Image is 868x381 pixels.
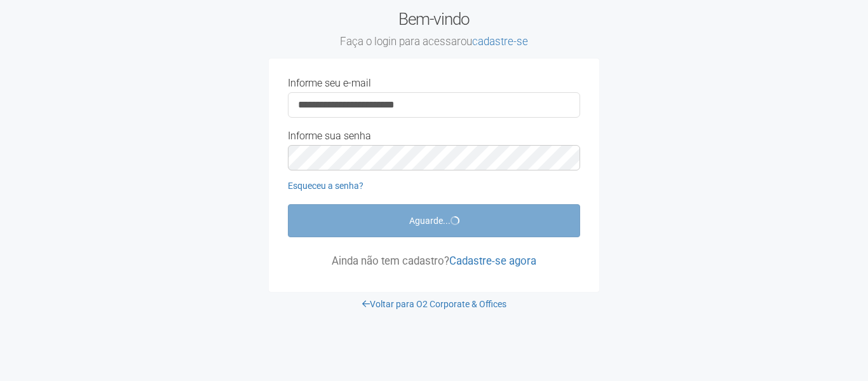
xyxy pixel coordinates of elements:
[288,255,580,267] p: Ainda não tem cadastro?
[269,10,599,49] h2: Bem-vindo
[362,299,506,309] a: Voltar para O2 Corporate & Offices
[288,181,363,191] a: Esqueceu a senha?
[269,35,599,49] small: Faça o login para acessar
[288,78,371,89] label: Informe seu e-mail
[461,35,528,48] span: ou
[288,130,371,142] label: Informe sua senha
[449,254,536,267] a: Cadastre-se agora
[472,35,528,48] a: cadastre-se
